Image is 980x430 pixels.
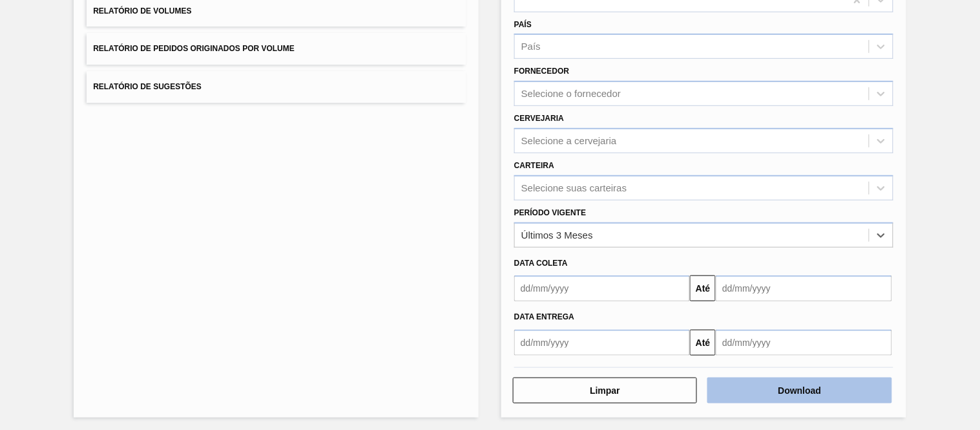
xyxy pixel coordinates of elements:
span: Relatório de Pedidos Originados por Volume [93,44,295,53]
div: Últimos 3 Meses [521,230,593,241]
button: Até [690,330,716,356]
span: Relatório de Volumes [93,6,191,16]
div: País [521,41,541,52]
div: Selecione o fornecedor [521,89,621,100]
button: Limpar [513,378,697,403]
div: Selecione a cervejaria [521,135,617,146]
label: Cervejaria [514,114,564,123]
button: Download [707,378,891,403]
label: Carteira [514,161,554,170]
button: Relatório de Sugestões [87,71,466,103]
span: Data entrega [514,312,574,321]
input: dd/mm/yyyy [716,275,891,301]
span: Relatório de Sugestões [93,82,202,91]
input: dd/mm/yyyy [716,330,891,356]
span: Data coleta [514,259,568,268]
label: Período Vigente [514,208,586,217]
button: Até [690,275,716,301]
input: dd/mm/yyyy [514,275,690,301]
div: Selecione suas carteiras [521,182,627,193]
label: Fornecedor [514,67,569,76]
label: País [514,20,532,29]
button: Relatório de Pedidos Originados por Volume [87,33,466,65]
input: dd/mm/yyyy [514,330,690,356]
